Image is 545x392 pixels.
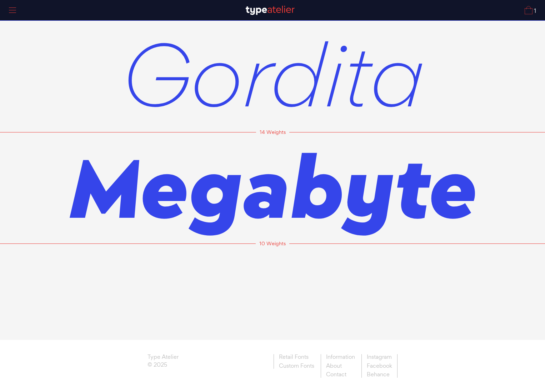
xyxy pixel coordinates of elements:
a: Contact [321,370,360,378]
span: Gordita [121,18,424,129]
img: TA_Logo.svg [246,6,295,15]
span: Megabyte [69,131,476,244]
a: Custom Fonts [274,362,319,369]
a: Behance [361,370,397,378]
a: Type Atelier [147,354,179,362]
span: 1 [532,8,536,14]
a: 14 Weights [256,123,289,141]
a: 1 [525,6,536,14]
img: Cart_Icon.svg [525,6,532,14]
a: Gordita [121,30,424,123]
a: Information [321,354,360,362]
a: Facebook [361,362,397,371]
span: © 2025 [147,362,179,370]
a: Megabyte [69,141,476,234]
a: About [321,362,360,371]
a: Retail Fonts [274,354,319,362]
a: Instagram [361,354,397,362]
